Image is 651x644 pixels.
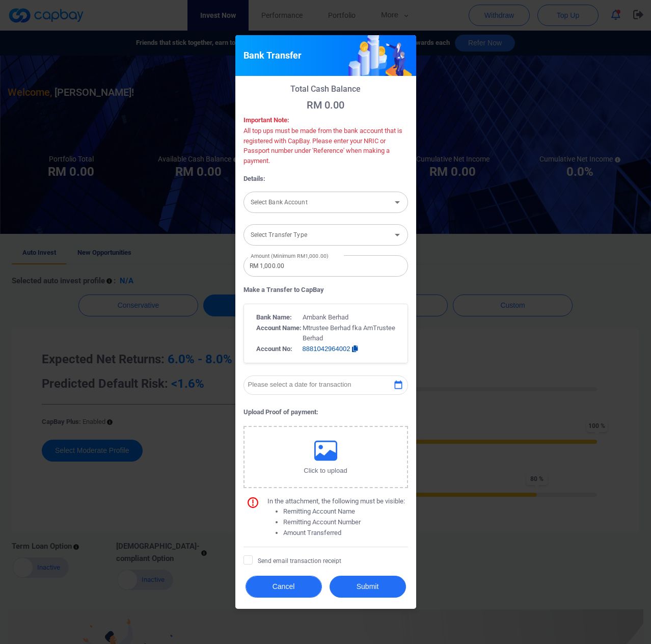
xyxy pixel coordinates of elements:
button: Cancel [246,576,322,598]
p: Total Cash Balance [243,84,408,94]
li: Remitting Account Number [283,517,405,528]
h5: Bank Transfer [243,49,302,62]
p: Bank Name: [256,312,303,323]
span: 8881042964002 [303,345,358,353]
p: In the attachment, the following must be visible: [267,496,405,507]
p: RM 0.00 [243,99,408,111]
p: Account Name: [256,323,303,334]
button: Open [390,228,404,242]
p: Mtrustee Berhad fka AmTrustee Berhad [303,323,395,344]
p: Details: [243,174,408,184]
strong: Important Note: [243,116,289,124]
p: All top ups must be made from the bank account that is registered with CapBay. Please enter your ... [243,126,408,166]
p: Account No: [256,344,303,355]
p: Upload Proof of payment: [243,407,408,418]
p: Make a Transfer to CapBay [243,285,408,296]
button: Please select a date for transaction [243,375,408,395]
label: Amount (Minimum RM1,000.00) [251,252,329,260]
p: Ambank Berhad [303,312,395,323]
button: Click to upload [243,426,408,488]
span: Send email transaction receipt [243,555,341,566]
button: Submit [330,576,406,598]
button: 8881042964002 [303,345,358,353]
p: Click to upload [248,467,404,475]
button: Open [390,195,404,209]
p: Please select a date for transaction [248,381,351,389]
li: Amount Transferred [283,528,405,539]
li: Remitting Account Name [283,506,405,517]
